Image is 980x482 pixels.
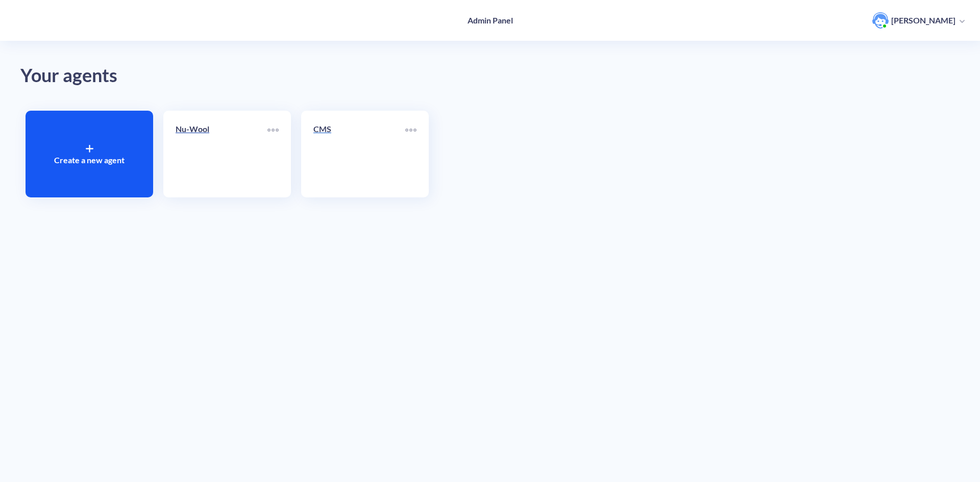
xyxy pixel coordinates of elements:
a: CMS [313,123,405,185]
p: Create a new agent [54,154,125,166]
p: CMS [313,123,405,135]
a: Nu-Wool [176,123,267,185]
button: user photo[PERSON_NAME] [867,11,970,30]
p: Nu-Wool [176,123,267,135]
p: [PERSON_NAME] [891,15,955,26]
div: Your agents [20,61,960,90]
h4: Admin Panel [468,15,513,25]
img: user photo [872,12,889,29]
